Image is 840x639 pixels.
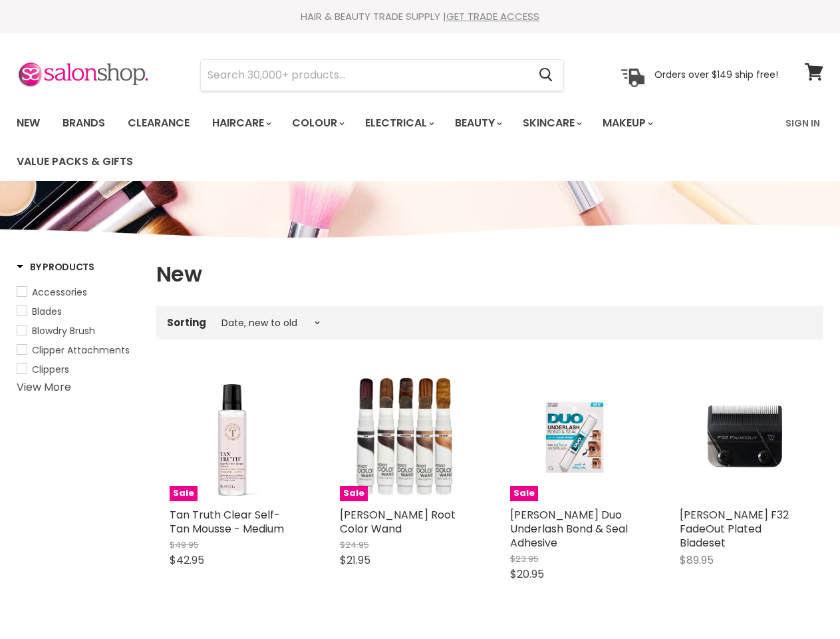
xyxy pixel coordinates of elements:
[32,343,130,357] span: Clipper Attachments
[340,552,370,568] span: $21.95
[7,104,777,181] ul: Main menu
[17,304,140,319] a: Blades
[170,538,199,551] span: $49.95
[53,109,115,137] a: Brands
[201,60,528,91] input: Search
[32,286,87,299] span: Accessories
[528,60,563,91] button: Search
[513,109,590,137] a: Skincare
[340,538,369,551] span: $24.95
[170,507,284,536] a: Tan Truth Clear Self-Tan Mousse - Medium
[777,109,828,137] a: Sign In
[156,260,823,288] h1: New
[170,371,300,502] a: Tan Truth Clear Self-Tan Mousse - MediumSale
[200,59,564,91] form: Product
[510,552,539,565] span: $23.95
[510,507,628,550] a: [PERSON_NAME] Duo Underlash Bond & Seal Adhesive
[510,486,538,501] span: Sale
[510,371,640,502] a: Ardell Duo Underlash Bond & Seal AdhesiveSale
[680,552,714,568] span: $89.95
[118,109,200,137] a: Clearance
[17,260,94,274] h3: By Products
[282,109,352,137] a: Colour
[170,486,198,501] span: Sale
[446,9,539,23] a: GET TRADE ACCESS
[340,377,470,496] img: Jerome Russell Root Color Wand
[32,363,69,376] span: Clippers
[355,109,442,137] a: Electrical
[7,148,143,176] a: Value Packs & Gifts
[17,379,71,395] a: View More
[167,317,206,328] label: Sorting
[593,109,661,137] a: Makeup
[202,109,279,137] a: Haircare
[17,362,140,377] a: Clippers
[510,371,640,502] img: Ardell Duo Underlash Bond & Seal Adhesive
[445,109,510,137] a: Beauty
[510,566,544,582] span: $20.95
[680,507,789,550] a: [PERSON_NAME] F32 FadeOut Plated Bladeset
[17,343,140,357] a: Clipper Attachments
[7,109,50,137] a: New
[340,507,456,536] a: [PERSON_NAME] Root Color Wand
[340,371,470,502] a: Jerome Russell Root Color WandSale
[17,323,140,338] a: Blowdry Brush
[680,371,810,502] img: Wahl F32 FadeOut Plated Bladeset
[17,285,140,300] a: Accessories
[654,69,778,81] p: Orders over $149 ship free!
[32,305,62,318] span: Blades
[340,486,368,501] span: Sale
[170,552,204,568] span: $42.95
[192,371,279,502] img: Tan Truth Clear Self-Tan Mousse - Medium
[32,324,95,337] span: Blowdry Brush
